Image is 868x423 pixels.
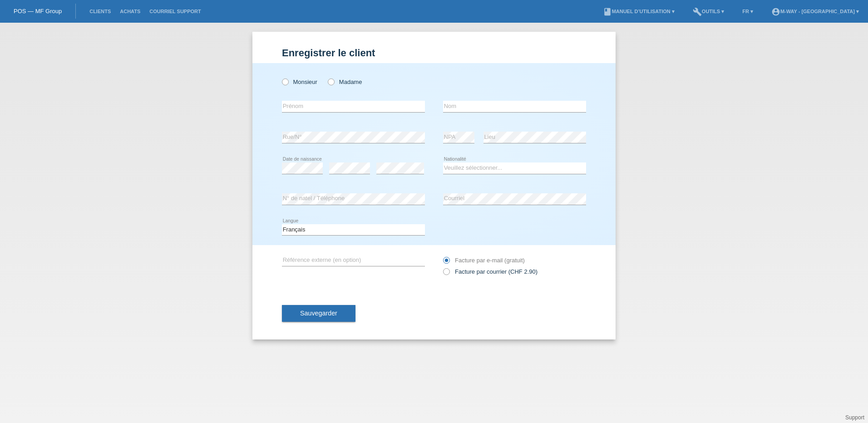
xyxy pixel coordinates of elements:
[771,7,780,16] i: account_circle
[767,9,863,14] a: account_circlem-way - [GEOGRAPHIC_DATA] ▾
[443,268,449,280] input: Facture par courrier (CHF 2.90)
[282,47,586,59] h1: Enregistrer le client
[85,9,115,14] a: Clients
[598,9,679,14] a: bookManuel d’utilisation ▾
[328,79,334,84] input: Madame
[443,268,538,275] label: Facture par courrier (CHF 2.90)
[693,7,702,16] i: build
[443,257,525,264] label: Facture par e-mail (gratuit)
[282,79,288,84] input: Monsieur
[845,414,864,421] a: Support
[443,257,449,268] input: Facture par e-mail (gratuit)
[328,79,362,85] label: Madame
[282,305,355,322] button: Sauvegarder
[115,9,145,14] a: Achats
[603,7,612,16] i: book
[282,79,317,85] label: Monsieur
[738,9,758,14] a: FR ▾
[145,9,205,14] a: Courriel Support
[688,9,729,14] a: buildOutils ▾
[300,310,337,317] span: Sauvegarder
[14,8,62,15] a: POS — MF Group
